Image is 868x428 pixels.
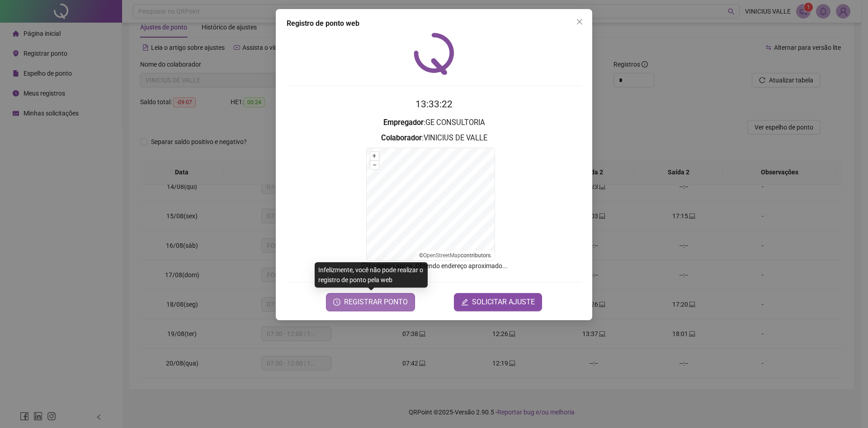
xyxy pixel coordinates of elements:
span: clock-circle [333,298,340,306]
button: editSOLICITAR AJUSTE [454,293,542,311]
li: © contributors. [419,252,492,259]
button: + [370,152,379,160]
span: info-circle [360,261,368,269]
a: OpenStreetMap [423,252,461,259]
h3: : GE CONSULTORIA [287,117,581,129]
span: edit [461,298,468,306]
div: Registro de ponto web [287,18,581,29]
span: close [576,18,583,25]
time: 13:33:22 [415,99,453,110]
button: Close [572,14,587,29]
span: REGISTRAR PONTO [344,297,408,308]
span: SOLICITAR AJUSTE [472,297,535,308]
p: Endereço aprox. : Obtendo endereço aproximado... [287,261,581,271]
button: REGISTRAR PONTO [326,293,415,311]
h3: : VINICIUS DE VALLE [287,132,581,144]
button: – [370,161,379,169]
strong: Empregador [383,118,424,127]
div: Infelizmente, você não pode realizar o registro de ponto pela web [315,262,428,288]
strong: Colaborador [381,134,422,142]
img: QRPoint [414,33,454,75]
